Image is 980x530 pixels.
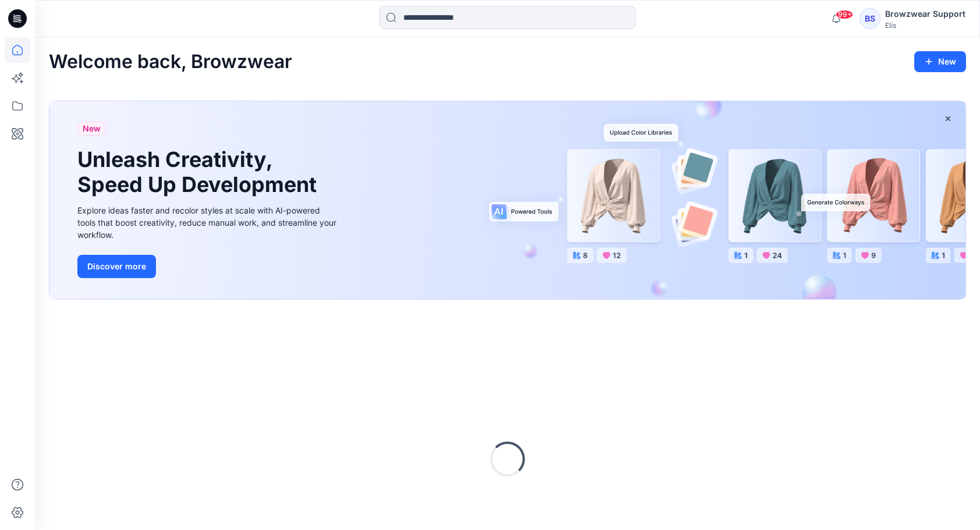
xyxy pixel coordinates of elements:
[77,255,156,278] button: Discover more
[885,7,965,21] div: Browzwear Support
[77,204,339,241] div: Explore ideas faster and recolor styles at scale with AI-powered tools that boost creativity, red...
[83,122,101,136] span: New
[77,255,339,278] a: Discover more
[885,21,965,30] div: Elis
[49,51,292,73] h2: Welcome back, Browzwear
[914,51,966,72] button: New
[836,10,853,19] span: 99+
[77,147,322,197] h1: Unleash Creativity, Speed Up Development
[860,8,880,29] div: BS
